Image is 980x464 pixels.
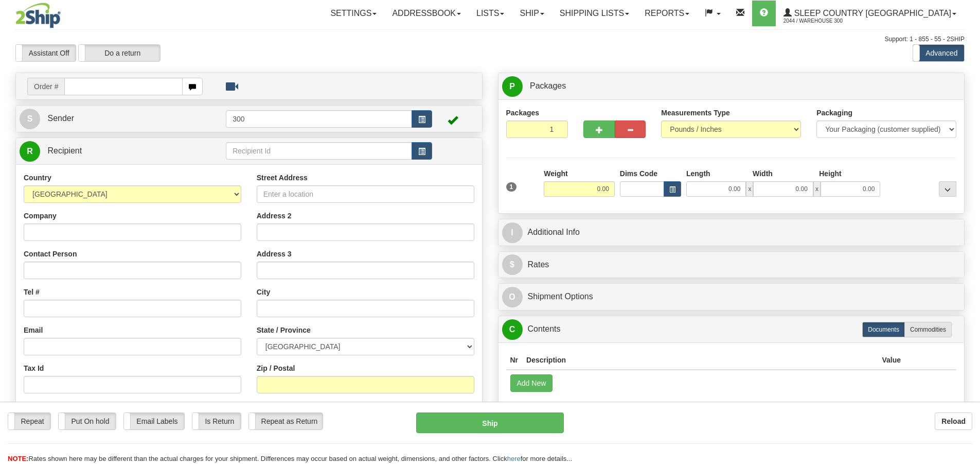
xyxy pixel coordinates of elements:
label: Advanced [913,45,964,61]
div: ... [939,181,956,197]
label: Zip / Postal [257,363,295,373]
label: Country [24,173,51,183]
label: Tel # [24,287,40,297]
span: x [813,181,821,197]
a: Sleep Country [GEOGRAPHIC_DATA] 2044 / Warehouse 300 [776,1,964,26]
button: Add New [510,374,553,392]
label: Address 3 [257,249,292,259]
button: Reload [935,413,972,430]
label: Weight [544,168,567,179]
span: P [502,76,523,97]
span: S [20,109,40,129]
input: Sender Id [226,110,412,128]
span: C [502,319,523,340]
span: O [502,287,523,307]
a: $Rates [502,254,961,276]
div: Support: 1 - 855 - 55 - 2SHIP [15,35,965,44]
label: City [257,287,270,297]
label: Save / Update in Address Book [373,401,474,422]
a: Ship [512,1,551,26]
a: Reports [637,1,697,26]
label: Do a return [79,45,160,61]
label: Company [24,211,57,221]
label: Packages [506,108,540,118]
a: S Sender [20,108,226,129]
iframe: chat widget [956,179,979,284]
label: Commodities [904,322,952,337]
label: Address 2 [257,211,292,221]
span: 2044 / Warehouse 300 [783,16,861,26]
th: Value [878,351,905,370]
span: I [502,222,523,243]
label: Dims Code [620,168,657,179]
th: Nr [506,351,523,370]
span: x [746,181,753,197]
span: 1 [506,182,517,192]
a: R Recipient [20,141,203,162]
a: Shipping lists [552,1,637,26]
b: Reload [941,417,966,425]
span: NOTE: [8,455,28,462]
label: Length [686,168,710,179]
label: Recipient Type [257,401,308,411]
label: Residential [24,401,62,411]
input: Recipient Id [226,142,412,160]
span: R [20,141,40,162]
span: Order # [27,78,64,95]
label: Email [24,325,43,335]
span: Recipient [47,146,82,155]
span: Sleep Country [GEOGRAPHIC_DATA] [792,9,951,18]
label: Measurements Type [661,108,730,118]
label: Email Labels [124,413,184,429]
label: Repeat as Return [249,413,323,429]
label: Width [753,168,773,179]
label: Assistant Off [16,45,76,61]
input: Enter a location [257,185,474,203]
label: State / Province [257,325,311,335]
a: Addressbook [384,1,469,26]
a: CContents [502,319,961,340]
label: Documents [862,322,905,337]
a: Settings [323,1,384,26]
span: Packages [530,81,566,90]
th: Description [522,351,878,370]
label: Put On hold [59,413,116,429]
label: Tax Id [24,363,44,373]
img: logo2044.jpg [15,3,61,28]
label: Street Address [257,173,308,183]
label: Repeat [8,413,50,429]
button: Ship [416,413,564,433]
a: IAdditional Info [502,222,961,243]
a: Lists [469,1,512,26]
label: Packaging [816,108,852,118]
label: Contact Person [24,249,77,259]
label: Is Return [192,413,241,429]
label: Height [819,168,842,179]
a: OShipment Options [502,286,961,307]
span: Sender [47,114,74,123]
a: here [507,455,521,462]
span: $ [502,254,523,275]
a: P Packages [502,76,961,97]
